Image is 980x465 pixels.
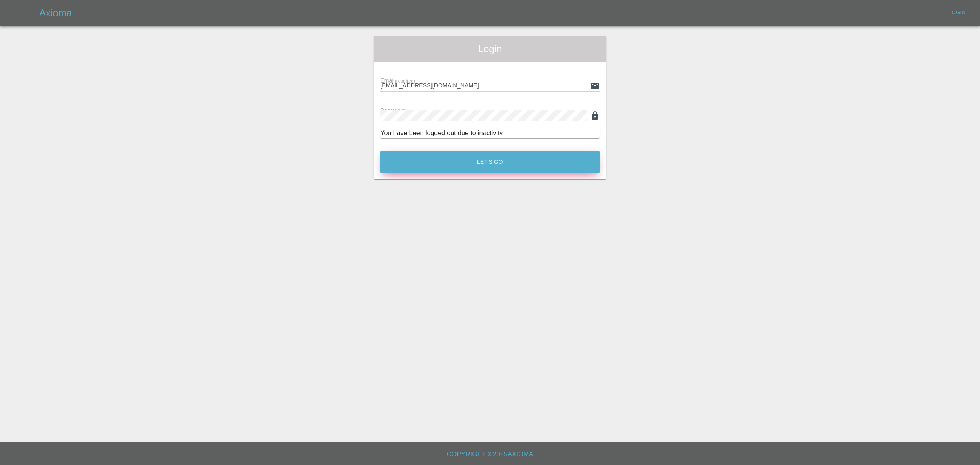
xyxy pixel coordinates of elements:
[395,78,415,83] small: (required)
[380,128,600,138] div: You have been logged out due to inactivity
[380,107,426,114] span: Password
[944,7,970,19] a: Login
[380,42,600,56] span: Login
[406,108,426,113] small: (required)
[380,77,415,84] span: Email
[39,7,72,20] h5: Axioma
[7,449,973,460] h6: Copyright © 2025 Axioma
[380,151,600,173] button: Let's Go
